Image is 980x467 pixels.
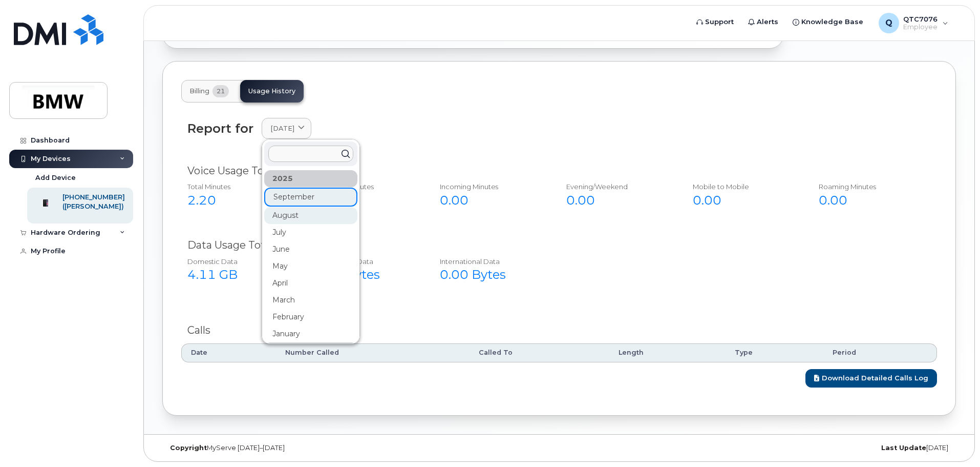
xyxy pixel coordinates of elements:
[691,444,956,452] div: [DATE]
[262,118,311,139] a: [DATE]
[264,170,357,187] div: 2025
[881,444,926,452] strong: Last Update
[823,343,937,362] th: Period
[264,207,357,224] div: August
[181,343,276,362] th: Date
[170,444,207,452] strong: Copyright
[566,182,670,192] div: Evening/Weekend
[187,238,931,253] div: Data Usage Total $0.00
[264,292,357,309] div: March
[440,266,544,283] div: 0.00 Bytes
[440,257,544,267] div: International Data
[689,12,741,32] a: Support
[314,257,418,267] div: NA Roaming Data
[162,444,427,452] div: MyServe [DATE]–[DATE]
[757,17,778,27] span: Alerts
[705,17,734,27] span: Support
[609,343,726,362] th: Length
[693,182,797,192] div: Mobile to Mobile
[903,15,938,23] span: QTC7076
[314,192,418,209] div: 0.00
[264,258,357,275] div: May
[212,85,229,97] span: 21
[693,192,797,209] div: 0.00
[187,257,291,267] div: Domestic Data
[440,192,544,209] div: 0.00
[470,343,609,362] th: Called To
[276,343,470,362] th: Number Called
[187,266,291,283] div: 4.11 GB
[314,182,418,192] div: Outgoing minutes
[785,12,870,32] a: Knowledge Base
[935,422,972,459] iframe: Messenger Launcher
[187,192,291,209] div: 2.20
[264,326,357,342] div: January
[805,369,937,388] a: Download Detailed Calls Log
[314,266,418,283] div: 0.00 Bytes
[741,12,785,32] a: Alerts
[264,224,357,241] div: July
[801,17,863,27] span: Knowledge Base
[270,124,294,133] span: [DATE]
[187,182,291,192] div: Total Minutes
[264,309,357,326] div: February
[264,342,357,359] div: 2024
[726,343,823,362] th: Type
[264,275,357,292] div: April
[885,17,892,29] span: Q
[440,182,544,192] div: Incoming Minutes
[189,87,209,95] span: Billing
[566,192,670,209] div: 0.00
[819,182,923,192] div: Roaming Minutes
[187,323,931,338] div: Calls
[903,23,938,31] span: Employee
[871,13,955,33] div: QTC7076
[187,121,253,135] div: Report for
[819,192,923,209] div: 0.00
[187,164,931,178] div: Voice Usage Total $0.00
[264,241,357,258] div: June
